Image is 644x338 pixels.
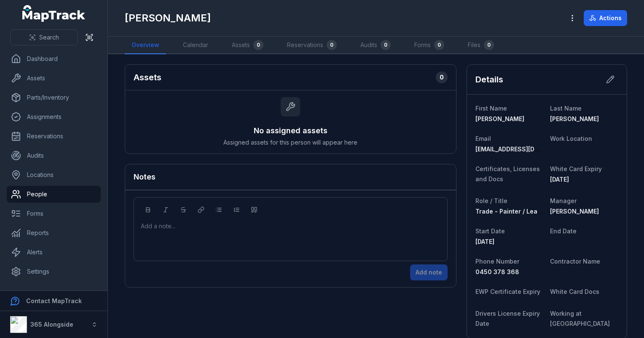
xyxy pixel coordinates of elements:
[475,208,568,215] span: Trade - Painter / Leading Hand
[134,171,156,183] h3: Notes
[253,40,263,50] div: 0
[30,321,73,328] strong: 365 Alongside
[475,268,519,275] span: 0450 378 368
[7,70,101,87] a: Assets
[125,11,211,25] h1: [PERSON_NAME]
[475,115,524,122] span: [PERSON_NAME]
[39,33,59,42] span: Search
[354,37,397,54] a: Audits0
[550,208,599,215] span: [PERSON_NAME]
[7,108,101,125] a: Assignments
[7,147,101,164] a: Audits
[10,29,78,45] button: Search
[475,145,577,153] span: [EMAIL_ADDRESS][DOMAIN_NAME]
[434,40,444,50] div: 0
[475,135,491,142] span: Email
[475,288,540,295] span: EWP Certificate Expiry
[550,288,599,295] span: White Card Docs
[475,74,503,85] h2: Details
[475,258,519,265] span: Phone Number
[550,176,569,183] span: [DATE]
[550,165,602,172] span: White Card Expiry
[475,227,505,235] span: Start Date
[550,310,610,327] span: Working at [GEOGRAPHIC_DATA]
[134,71,161,83] h2: Assets
[475,105,507,112] span: First Name
[381,40,391,50] div: 0
[7,244,101,261] a: Alerts
[125,37,166,54] a: Overview
[223,138,357,147] span: Assigned assets for this person will appear here
[584,10,627,26] button: Actions
[550,115,599,122] span: [PERSON_NAME]
[550,105,582,112] span: Last Name
[176,37,215,54] a: Calendar
[475,197,507,204] span: Role / Title
[408,37,451,54] a: Forms0
[475,310,540,327] span: Drivers License Expiry Date
[280,37,343,54] a: Reservations0
[7,166,101,183] a: Locations
[7,224,101,241] a: Reports
[7,263,101,280] a: Settings
[22,5,86,22] a: MapTrack
[327,40,337,50] div: 0
[550,135,592,142] span: Work Location
[436,71,448,83] div: 0
[7,89,101,106] a: Parts/Inventory
[461,37,501,54] a: Files0
[254,125,327,137] h3: No assigned assets
[550,227,577,235] span: End Date
[225,37,270,54] a: Assets0
[475,165,540,182] span: Certificates, Licenses and Docs
[475,238,494,245] time: 09/11/2023, 10:00:00 am
[7,186,101,203] a: People
[7,128,101,145] a: Reservations
[550,197,577,204] span: Manager
[484,40,494,50] div: 0
[475,238,494,245] span: [DATE]
[550,176,569,183] time: 10/01/2021, 10:00:00 am
[7,50,101,67] a: Dashboard
[26,297,82,304] strong: Contact MapTrack
[550,258,600,265] span: Contractor Name
[7,205,101,222] a: Forms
